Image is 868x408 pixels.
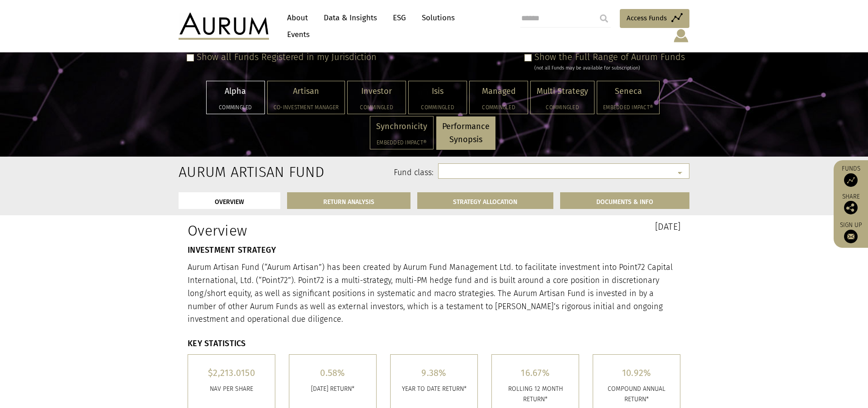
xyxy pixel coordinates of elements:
[417,192,554,209] a: STRATEGY ALLOCATION
[417,9,459,26] a: Solutions
[476,105,522,110] h5: Commingled
[844,230,858,243] img: Sign up to our newsletter
[844,173,858,187] img: Access Funds
[376,140,427,145] h5: Embedded Impact®
[844,201,858,214] img: Share this post
[603,85,653,98] p: Seneca
[415,105,461,110] h5: Commingled
[838,221,863,243] a: Sign up
[397,384,471,394] p: YEAR TO DATE RETURN*
[274,105,339,110] h5: Co-investment Manager
[627,13,667,23] span: Access Funds
[179,163,252,181] h2: Aurum Artisan Fund
[212,85,259,98] p: Alpha
[376,120,427,133] p: Synchronicity
[603,105,653,110] h5: Embedded Impact®
[600,384,673,404] p: COMPOUND ANNUAL RETURN*
[266,167,434,179] label: Fund class:
[476,85,522,98] p: Managed
[283,26,310,43] a: Events
[188,245,276,255] strong: INVESTMENT STRATEGY
[319,9,382,26] a: Data & Insights
[560,192,689,209] a: DOCUMENTS & INFO
[838,165,863,187] a: Funds
[441,222,680,231] h3: [DATE]
[397,368,471,377] h5: 9.38%
[534,64,685,72] div: (not all Funds may be available for subscription)
[600,368,673,377] h5: 10.92%
[442,120,490,146] p: Performance Synopsis
[537,105,588,110] h5: Commingled
[274,85,339,98] p: Artisan
[388,9,410,26] a: ESG
[499,384,572,404] p: ROLLING 12 MONTH RETURN*
[179,13,269,40] img: Aurum
[673,28,689,43] img: account-icon.svg
[354,105,400,110] h5: Commingled
[354,85,400,98] p: Investor
[620,9,689,28] a: Access Funds
[197,51,377,62] label: Show all Funds Registered in my Jurisdiction
[595,9,613,28] input: Submit
[195,384,268,394] p: Nav per share
[283,9,312,26] a: About
[195,368,268,377] h5: $2,213.0150
[287,192,410,209] a: RETURN ANALYSIS
[188,222,427,239] h1: Overview
[296,384,369,394] p: [DATE] RETURN*
[415,85,461,98] p: Isis
[537,85,588,98] p: Multi Strategy
[188,261,680,326] p: Aurum Artisan Fund (“Aurum Artisan”) has been created by Aurum Fund Management Ltd. to facilitate...
[212,105,259,110] h5: Commingled
[838,194,863,214] div: Share
[188,338,246,348] strong: KEY STATISTICS
[296,368,369,377] h5: 0.58%
[499,368,572,377] h5: 16.67%
[534,51,685,62] label: Show the Full Range of Aurum Funds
